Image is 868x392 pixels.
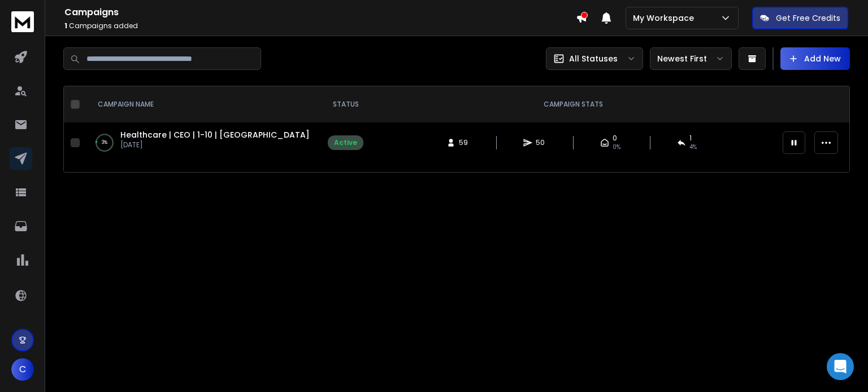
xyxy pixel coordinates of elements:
[633,12,698,24] p: My Workspace
[613,134,617,143] span: 0
[64,21,576,30] p: Campaigns added
[370,86,776,122] th: CAMPAIGN STATS
[459,138,470,147] span: 59
[84,122,321,163] td: 3%Healthcare | CEO | 1-10 | [GEOGRAPHIC_DATA][DATE]
[752,7,848,29] button: Get Free Credits
[102,137,107,148] p: 3 %
[569,53,618,64] p: All Statuses
[120,140,310,149] p: [DATE]
[689,143,697,152] span: 4 %
[613,143,620,152] span: 0%
[64,21,67,30] span: 1
[11,11,34,32] img: logo
[689,134,692,143] span: 1
[776,12,840,24] p: Get Free Credits
[64,6,576,19] h1: Campaigns
[334,138,357,147] div: Active
[84,86,321,122] th: CAMPAIGN NAME
[827,353,854,380] div: Open Intercom Messenger
[11,358,34,381] button: C
[321,86,370,122] th: STATUS
[650,47,732,70] button: Newest First
[536,138,547,147] span: 50
[120,129,310,140] a: Healthcare | CEO | 1-10 | [GEOGRAPHIC_DATA]
[780,47,850,70] button: Add New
